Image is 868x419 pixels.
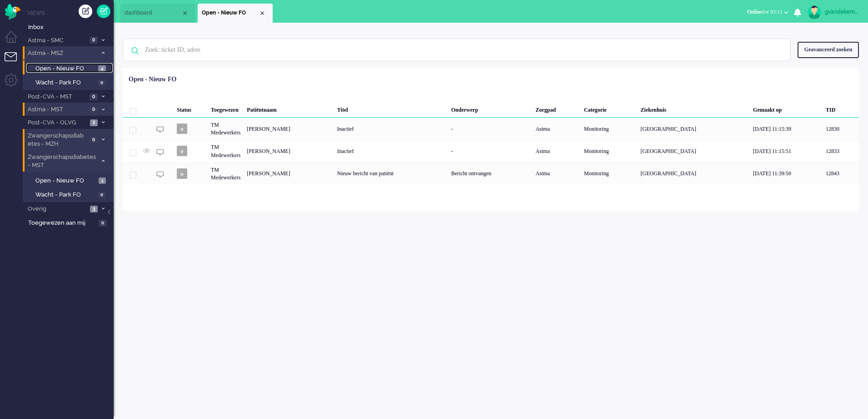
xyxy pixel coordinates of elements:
[750,99,823,118] div: Gemaakt op
[259,10,266,17] div: Close tab
[741,5,794,19] button: Onlinefor 03:11
[747,9,783,15] span: for 03:11
[26,36,87,45] span: Astma - SMC
[750,163,823,185] div: [DATE] 11:39:50
[823,99,859,118] div: TID
[208,163,244,185] div: TM Medewerkers
[26,93,87,101] span: Post-CVA - MST
[244,99,334,118] div: Patiëntnaam
[638,140,750,162] div: [GEOGRAPHIC_DATA]
[334,99,448,118] div: Titel
[532,140,581,162] div: Astma
[98,79,106,86] span: 0
[123,39,147,63] img: ic-search-icon.svg
[823,118,859,140] div: 12830
[129,75,176,84] div: Open - Nieuw FO
[97,5,110,18] a: Quick Ticket
[138,39,778,61] input: Zoek: ticket ID, adres
[638,118,750,140] div: [GEOGRAPHIC_DATA]
[448,140,533,162] div: -
[581,99,638,118] div: Categorie
[638,99,750,118] div: Ziekenhuis
[208,118,244,140] div: TM Medewerkers
[90,206,98,212] span: 3
[26,189,113,199] a: Wacht - Park FO 0
[28,219,96,227] span: Toegewezen aan mij
[823,140,859,162] div: 12833
[26,63,113,73] a: Open - Nieuw FO 4
[28,23,114,32] span: Inbox
[26,153,97,170] span: Zwangerschapsdiabetes - MST
[750,118,823,140] div: [DATE] 11:15:39
[35,79,95,87] span: Wacht - Park FO
[823,163,859,185] div: 12843
[177,123,187,134] span: o
[581,140,638,162] div: Monitoring
[806,5,859,19] a: gvandekempe
[202,9,259,17] span: Open - Nieuw FO
[174,99,208,118] div: Status
[448,118,533,140] div: -
[79,5,92,18] div: Creëer ticket
[244,163,334,185] div: [PERSON_NAME]
[177,168,187,179] span: o
[35,191,95,199] span: Wacht - Park FO
[581,163,638,185] div: Monitoring
[90,137,98,143] span: 0
[156,126,164,133] img: ic_chat_grey.svg
[181,10,189,17] div: Close tab
[5,4,20,20] img: flow_omnibird.svg
[123,118,859,140] div: 12830
[90,106,98,113] span: 0
[98,65,106,72] span: 4
[125,9,181,17] span: dashboard
[448,99,533,118] div: Onderwerp
[120,4,195,23] li: Dashboard
[747,9,763,15] span: Online
[741,3,794,23] li: Onlinefor 03:11
[90,94,98,100] span: 0
[26,49,97,58] span: Astma - MSZ
[334,140,448,162] div: Inactief
[5,52,25,73] li: Tickets menu
[99,220,107,227] span: 0
[156,148,164,156] img: ic_chat_grey.svg
[581,118,638,140] div: Monitoring
[123,163,859,185] div: 12843
[532,163,581,185] div: Astma
[825,7,859,16] div: gvandekempe
[198,4,273,23] li: View
[5,74,25,94] li: Admin menu
[26,22,114,32] a: Inbox
[27,9,114,17] li: Views
[798,42,859,58] div: Geavanceerd zoeken
[123,140,859,162] div: 12833
[35,64,96,73] span: Open - Nieuw FO
[334,163,448,185] div: Nieuw bericht van patiënt
[208,140,244,162] div: TM Medewerkers
[98,192,106,198] span: 0
[26,77,113,87] a: Wacht - Park FO 0
[244,118,334,140] div: [PERSON_NAME]
[99,177,106,184] span: 1
[26,132,87,148] span: Zwangerschapsdiabetes - MZH
[156,171,164,178] img: ic_chat_grey.svg
[448,163,533,185] div: Bericht ontvangen
[208,99,244,118] div: Toegewezen
[532,99,581,118] div: Zorgpad
[334,118,448,140] div: Inactief
[26,217,114,227] a: Toegewezen aan mij 0
[26,118,87,127] span: Post-CVA - OLVG
[26,105,87,114] span: Astma - MST
[26,205,87,213] span: Overig
[26,175,113,185] a: Open - Nieuw FO 1
[35,177,96,185] span: Open - Nieuw FO
[244,140,334,162] div: [PERSON_NAME]
[532,118,581,140] div: Astma
[638,163,750,185] div: [GEOGRAPHIC_DATA]
[5,6,20,13] a: Omnidesk
[90,119,98,126] span: 2
[90,37,98,44] span: 0
[750,140,823,162] div: [DATE] 11:15:51
[5,31,25,51] li: Dashboard menu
